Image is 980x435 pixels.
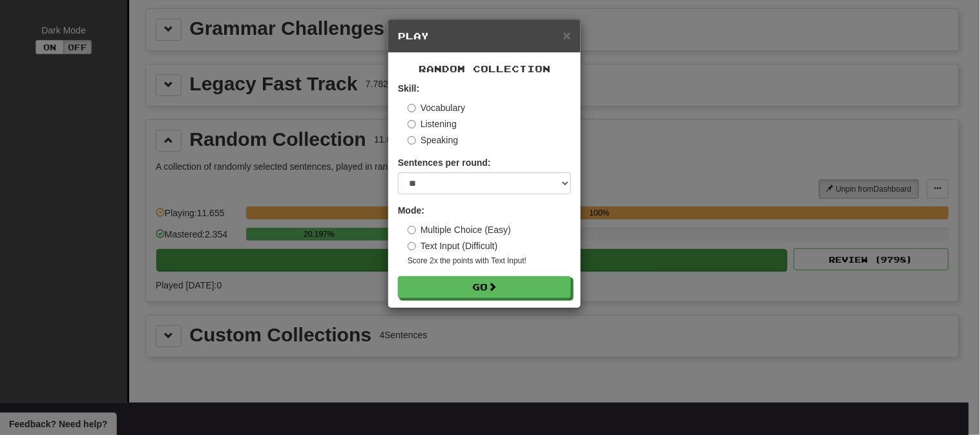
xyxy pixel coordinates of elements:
[398,30,571,43] h5: Play
[408,117,457,130] label: Listening
[408,101,465,114] label: Vocabulary
[408,104,416,112] input: Vocabulary
[408,239,498,252] label: Text Input (Difficult)
[408,223,511,236] label: Multiple Choice (Easy)
[408,256,571,267] small: Score 2x the points with Text Input !
[398,205,424,216] strong: Mode:
[408,226,416,234] input: Multiple Choice (Easy)
[408,136,416,145] input: Speaking
[408,242,416,250] input: Text Input (Difficult)
[408,134,458,147] label: Speaking
[563,28,571,43] span: ×
[563,28,571,42] button: Close
[398,276,571,298] button: Go
[398,83,419,94] strong: Skill:
[398,156,491,169] label: Sentences per round:
[419,63,550,74] span: Random Collection
[408,120,416,128] input: Listening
